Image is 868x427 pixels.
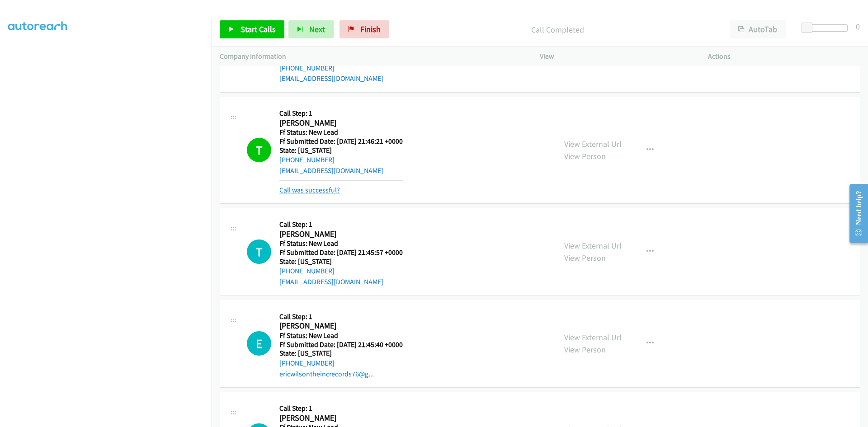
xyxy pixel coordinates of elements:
h5: Ff Status: New Lead [279,331,403,340]
a: ericwilsontheincrecords76@g... [279,370,374,378]
h2: [PERSON_NAME] [279,118,403,128]
a: [PHONE_NUMBER] [279,64,335,72]
p: Call Completed [401,23,713,36]
a: View Person [564,344,606,355]
h5: State: [US_STATE] [279,257,403,266]
h5: Call Step: 1 [279,404,403,413]
a: [PHONE_NUMBER] [279,267,335,275]
button: Next [288,20,334,38]
a: Call was successful? [279,186,340,194]
h5: Ff Submitted Date: [DATE] 21:45:57 +0000 [279,248,403,257]
h5: State: [US_STATE] [279,146,403,155]
div: Delay between calls (in seconds) [806,24,848,32]
h2: [PERSON_NAME] [279,321,403,331]
h2: [PERSON_NAME] [279,413,403,423]
h5: Call Step: 1 [279,109,403,118]
a: [EMAIL_ADDRESS][DOMAIN_NAME] [279,74,383,83]
h5: Call Step: 1 [279,312,403,321]
a: Finish [340,20,389,38]
a: View Person [564,151,606,161]
a: View External Url [564,139,622,149]
h1: E [247,331,271,356]
div: 0 [856,20,860,33]
a: [EMAIL_ADDRESS][DOMAIN_NAME] [279,277,383,286]
span: Start Calls [241,24,276,34]
p: Actions [708,51,860,62]
h1: T [247,239,271,264]
div: The call is yet to be attempted [247,239,271,264]
a: View External Url [564,332,622,343]
h5: Ff Status: New Lead [279,239,403,248]
a: Start Calls [220,20,284,38]
span: Finish [360,24,381,34]
h5: State: [US_STATE] [279,349,403,358]
p: Company Information [220,51,524,62]
a: [PHONE_NUMBER] [279,155,335,164]
a: View External Url [564,240,622,251]
h5: Ff Status: New Lead [279,128,403,137]
a: View Person [564,253,606,263]
h2: [PERSON_NAME] [279,229,403,239]
div: The call is yet to be attempted [247,331,271,356]
a: [EMAIL_ADDRESS][DOMAIN_NAME] [279,166,383,175]
button: AutoTab [730,20,786,38]
h1: T [247,138,271,162]
iframe: Resource Center [842,178,868,249]
p: View [540,51,692,62]
span: Next [309,24,325,34]
h5: Ff Submitted Date: [DATE] 21:45:40 +0000 [279,340,403,349]
h5: Ff Submitted Date: [DATE] 21:46:21 +0000 [279,137,403,146]
a: [PHONE_NUMBER] [279,359,335,367]
h5: Call Step: 1 [279,220,403,229]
